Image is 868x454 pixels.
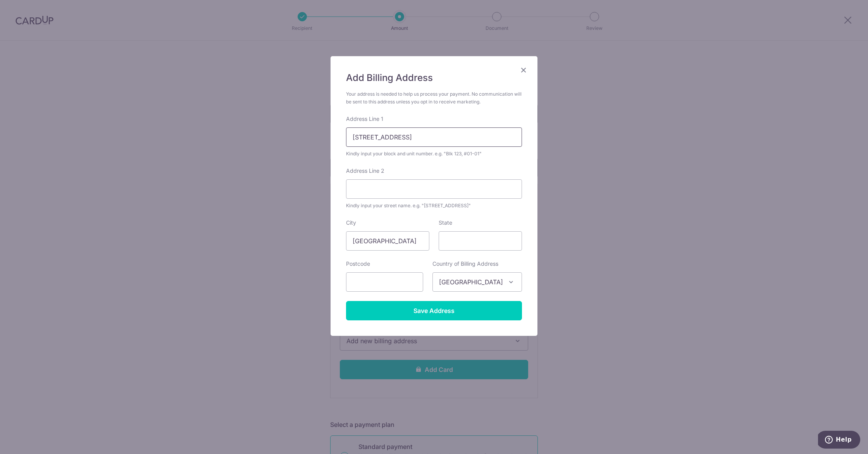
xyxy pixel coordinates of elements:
h5: Add Billing Address [346,72,522,84]
label: City [346,219,356,227]
iframe: Opens a widget where you can find more information [818,431,860,450]
label: State [439,219,452,227]
label: Postcode [346,260,370,268]
label: Address Line 2 [346,167,384,175]
div: Kindly input your block and unit number. e.g. "Blk 123, #01-01" [346,150,522,158]
input: Save Address [346,301,522,320]
span: Singapore [432,272,522,292]
label: Country of Billing Address [432,260,498,268]
label: Address Line 1 [346,115,383,123]
span: Singapore [433,273,522,291]
button: Close [519,65,528,75]
div: Your address is needed to help us process your payment. No communication will be sent to this add... [346,90,522,106]
div: Kindly input your street name. e.g. "[STREET_ADDRESS]" [346,202,522,210]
